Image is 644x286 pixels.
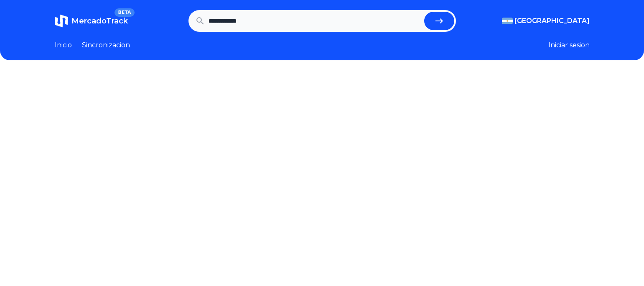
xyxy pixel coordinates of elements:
[115,8,134,17] span: BETA
[55,40,72,50] a: Inicio
[514,16,590,26] span: [GEOGRAPHIC_DATA]
[502,18,513,24] img: Argentina
[82,40,130,50] a: Sincronizacion
[502,16,590,26] button: [GEOGRAPHIC_DATA]
[548,40,590,50] button: Iniciar sesion
[71,16,128,26] span: MercadoTrack
[55,14,128,28] a: MercadoTrackBETA
[55,14,68,28] img: MercadoTrack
